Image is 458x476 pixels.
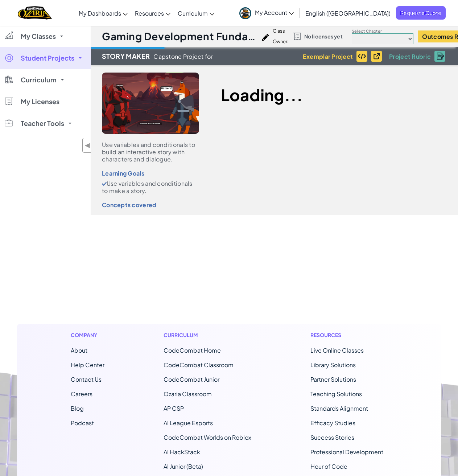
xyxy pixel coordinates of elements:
[164,331,251,339] h1: Curriculum
[71,390,92,398] a: Careers
[102,141,199,163] div: Use variables and conditionals to build an interactive story with characters and dialogue.
[305,9,391,17] span: English ([GEOGRAPHIC_DATA])
[79,9,121,17] span: My Dashboards
[164,463,203,470] a: AI Junior (Beta)
[164,419,213,427] a: AI League Esports
[262,34,269,41] img: iconPencil.svg
[102,170,199,176] div: Learning Goals
[18,5,51,20] a: Ozaria by CodeCombat logo
[372,52,384,59] img: IconViewProject_Black.svg
[164,390,212,398] a: Ozaria Classroom
[273,26,289,47] div: Class Owner:
[71,419,94,427] a: Podcast
[164,376,219,383] a: CodeCombat Junior
[164,434,251,441] a: CodeCombat Worlds on Roblox
[131,3,174,23] a: Resources
[71,331,104,339] h1: Company
[71,405,84,412] a: Blog
[18,5,51,20] img: Home
[71,346,87,354] a: About
[164,448,200,456] a: AI HackStack
[102,51,150,62] span: Story Maker
[102,182,107,186] img: CheckMark.svg
[304,33,343,39] span: No licenses yet
[21,98,59,105] span: My Licenses
[84,140,91,151] span: ◀
[310,390,362,398] a: Teaching Solutions
[135,9,164,17] span: Resources
[174,3,218,23] a: Curriculum
[303,53,353,59] span: Exemplar Project
[310,434,354,441] a: Success Stories
[310,376,356,383] a: Partner Solutions
[221,83,447,106] h1: Loading...
[239,7,251,19] img: avatar
[75,3,131,23] a: My Dashboards
[437,53,444,60] img: IconRubric.svg
[102,202,199,208] div: Concepts covered
[164,405,184,412] a: AP CSP
[310,448,383,456] a: Professional Development
[71,376,102,383] span: Contact Us
[164,346,221,354] span: CodeCombat Home
[310,346,364,354] a: Live Online Classes
[310,361,356,369] a: Library Solutions
[302,3,394,23] a: English ([GEOGRAPHIC_DATA])
[21,55,74,61] span: Student Projects
[310,331,388,339] h1: Resources
[102,180,199,194] li: Use variables and conditionals to make a story.
[164,361,234,369] a: CodeCombat Classroom
[71,361,104,369] a: Help Center
[310,463,347,470] a: Hour of Code
[21,77,57,83] span: Curriculum
[352,28,413,34] label: Select Chapter
[396,6,446,20] a: Request a Quote
[389,53,431,59] span: Project Rubric
[310,419,355,427] a: Efficacy Studies
[178,9,208,17] span: Curriculum
[21,33,56,40] span: My Classes
[153,53,213,59] span: Capstone Project for
[102,29,258,43] h1: Gaming Development Fundamentals Semester 1 25
[255,9,294,16] span: My Account
[21,120,64,127] span: Teacher Tools
[358,53,366,59] img: IconExemplarCode.svg
[236,1,297,24] a: My Account
[310,405,368,412] a: Standards Alignment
